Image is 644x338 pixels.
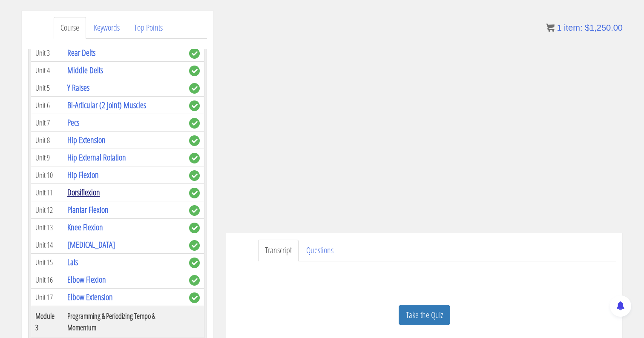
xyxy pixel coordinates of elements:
a: Keywords [87,17,126,39]
span: complete [189,48,200,59]
a: 1 item: $1,250.00 [546,23,623,32]
a: Top Points [127,17,170,39]
td: Unit 5 [31,79,63,97]
a: Hip External Rotation [67,152,126,163]
td: Unit 3 [31,44,63,62]
td: Unit 17 [31,289,63,306]
a: Elbow Flexion [67,274,106,285]
td: Unit 12 [31,201,63,219]
a: Lats [67,256,78,268]
span: complete [189,118,200,129]
span: 1 [557,23,561,32]
span: complete [189,240,200,251]
span: complete [189,153,200,163]
a: Course [54,17,86,39]
td: Unit 6 [31,97,63,114]
a: Dorsiflexion [67,186,100,198]
a: Middle Delts [67,64,103,76]
bdi: 1,250.00 [585,23,623,32]
a: Plantar Flexion [67,204,109,215]
span: complete [189,188,200,198]
th: Module 3 [31,306,63,338]
span: item: [564,23,582,32]
span: complete [189,135,200,146]
span: complete [189,223,200,233]
img: icon11.png [546,23,555,32]
a: Questions [299,240,340,261]
th: Programming & Periodizing Tempo & Momentum [63,306,185,338]
a: Hip Extension [67,134,106,146]
a: Rear Delts [67,47,95,58]
a: Bi-Articular (2 Joint) Muscles [67,99,146,111]
span: complete [189,83,200,94]
span: complete [189,292,200,303]
span: complete [189,205,200,216]
a: Take the Quiz [399,305,450,326]
span: complete [189,100,200,111]
td: Unit 4 [31,62,63,79]
a: [MEDICAL_DATA] [67,239,115,250]
td: Unit 10 [31,166,63,184]
td: Unit 16 [31,271,63,289]
span: $ [585,23,589,32]
td: Unit 14 [31,236,63,254]
a: Pecs [67,117,79,128]
a: Knee Flexion [67,221,103,233]
a: Transcript [258,240,299,261]
td: Unit 11 [31,184,63,201]
td: Unit 15 [31,254,63,271]
td: Unit 7 [31,114,63,132]
a: Hip Flexion [67,169,99,180]
td: Unit 8 [31,132,63,149]
span: complete [189,258,200,268]
span: complete [189,66,200,76]
span: complete [189,275,200,286]
td: Unit 9 [31,149,63,166]
a: Y Raises [67,82,89,93]
td: Unit 13 [31,219,63,236]
a: Elbow Extension [67,291,113,303]
span: complete [189,170,200,181]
